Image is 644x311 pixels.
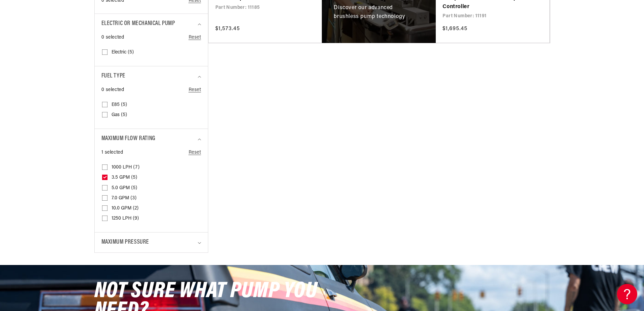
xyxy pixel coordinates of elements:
[101,134,156,144] span: Maximum Flow Rating
[112,112,127,118] span: Gas (5)
[101,66,201,86] summary: Fuel Type (0 selected)
[101,232,201,252] summary: Maximum Pressure (0 selected)
[101,129,201,149] summary: Maximum Flow Rating (1 selected)
[334,4,416,21] p: Discover our advanced brushless pump technology
[101,71,125,81] span: Fuel Type
[112,205,139,212] span: 10.0 GPM (2)
[189,86,201,94] a: Reset
[189,149,201,156] a: Reset
[101,34,124,41] span: 0 selected
[101,14,201,34] summary: Electric or Mechanical Pump (0 selected)
[101,238,149,247] span: Maximum Pressure
[101,149,123,156] span: 1 selected
[189,34,201,41] a: Reset
[112,49,134,55] span: Electric (5)
[112,164,140,171] span: 1000 LPH (7)
[101,19,175,29] span: Electric or Mechanical Pump
[112,102,127,108] span: E85 (5)
[112,216,139,222] span: 1250 LPH (9)
[112,195,137,201] span: 7.0 GPM (3)
[112,185,137,191] span: 5.0 GPM (5)
[112,175,137,181] span: 3.5 GPM (5)
[101,86,124,94] span: 0 selected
